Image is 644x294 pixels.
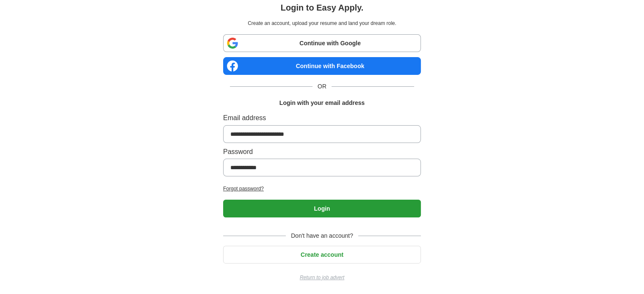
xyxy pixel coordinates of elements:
[223,113,421,124] label: Email address
[223,57,421,75] a: Continue with Facebook
[223,246,421,264] button: Create account
[223,200,421,217] button: Login
[223,185,421,193] a: Forgot password?
[281,1,364,14] h1: Login to Easy Apply.
[223,274,421,282] a: Return to job advert
[223,251,421,258] a: Create account
[225,19,419,27] p: Create an account, upload your resume and land your dream role.
[279,98,365,107] h1: Login with your email address
[223,146,421,157] label: Password
[223,34,421,52] a: Continue with Google
[312,82,332,91] span: OR
[286,231,358,240] span: Don't have an account?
